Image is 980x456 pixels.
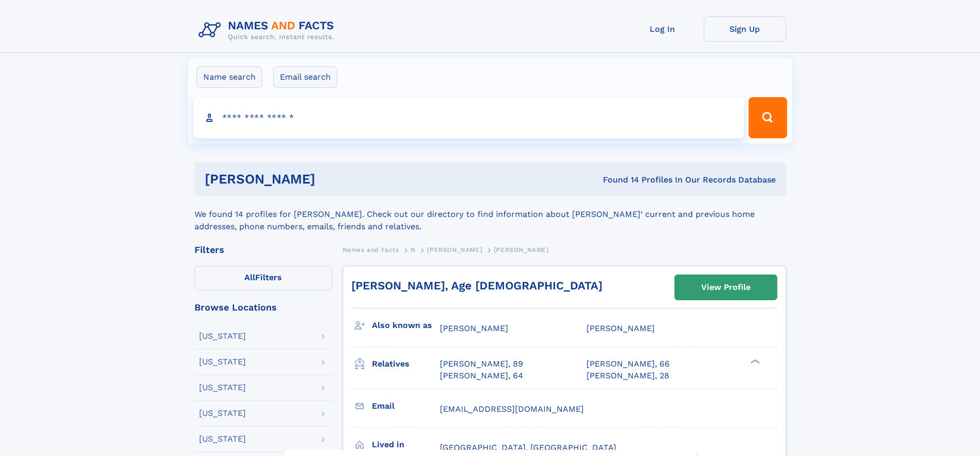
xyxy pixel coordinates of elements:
[199,332,246,340] div: [US_STATE]
[427,246,482,253] span: [PERSON_NAME]
[197,66,262,88] label: Name search
[440,323,508,333] span: [PERSON_NAME]
[351,279,602,292] a: [PERSON_NAME], Age [DEMOGRAPHIC_DATA]
[494,246,549,253] span: [PERSON_NAME]
[372,317,440,334] h3: Also known as
[205,173,459,186] h1: [PERSON_NAME]
[701,276,751,299] div: View Profile
[749,97,787,138] button: Search Button
[427,243,482,256] a: [PERSON_NAME]
[372,436,440,453] h3: Lived in
[440,443,616,452] span: [GEOGRAPHIC_DATA], [GEOGRAPHIC_DATA]
[704,16,786,42] a: Sign Up
[372,355,440,373] h3: Relatives
[199,409,246,417] div: [US_STATE]
[748,358,760,365] div: ❯
[194,16,343,44] img: Logo Names and Facts
[440,370,523,381] a: [PERSON_NAME], 64
[440,404,584,414] span: [EMAIL_ADDRESS][DOMAIN_NAME]
[675,275,777,300] a: View Profile
[459,174,776,186] div: Found 14 Profiles In Our Records Database
[193,97,744,138] input: search input
[199,435,246,443] div: [US_STATE]
[411,243,416,256] a: N
[372,397,440,415] h3: Email
[586,358,670,370] a: [PERSON_NAME], 66
[343,243,399,256] a: Names and Facts
[586,323,655,333] span: [PERSON_NAME]
[411,246,416,253] span: N
[440,358,523,370] a: [PERSON_NAME], 89
[194,245,332,254] div: Filters
[194,196,786,233] div: We found 14 profiles for [PERSON_NAME]. Check out our directory to find information about [PERSON...
[199,384,246,392] div: [US_STATE]
[194,303,332,312] div: Browse Locations
[244,272,255,282] span: All
[273,66,337,88] label: Email search
[199,358,246,366] div: [US_STATE]
[621,16,704,42] a: Log In
[586,370,669,381] a: [PERSON_NAME], 28
[194,266,332,290] label: Filters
